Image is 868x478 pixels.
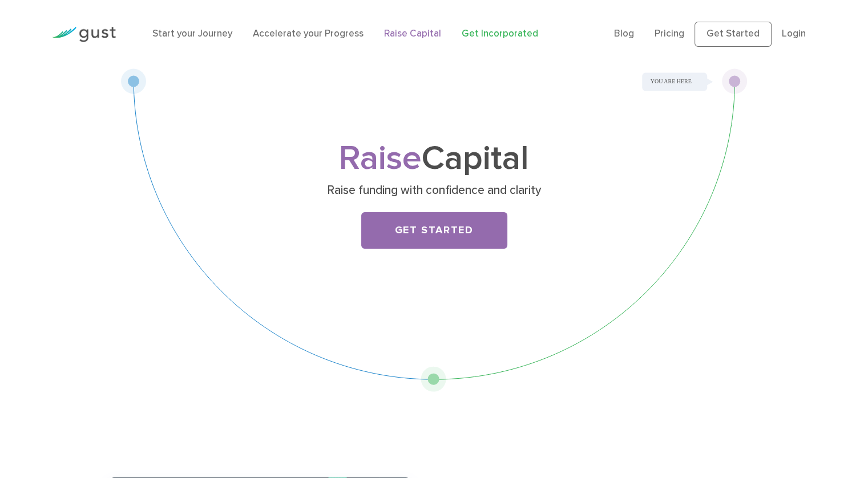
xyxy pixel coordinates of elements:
[614,28,634,39] a: Blog
[339,138,422,179] span: Raise
[213,183,655,199] p: Raise funding with confidence and clarity
[462,28,538,39] a: Get Incorporated
[152,28,232,39] a: Start your Journey
[384,28,441,39] a: Raise Capital
[655,28,684,39] a: Pricing
[782,28,806,39] a: Login
[52,27,116,42] img: Gust Logo
[695,22,772,47] a: Get Started
[209,143,660,175] h1: Capital
[253,28,364,39] a: Accelerate your Progress
[361,212,507,249] a: Get Started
